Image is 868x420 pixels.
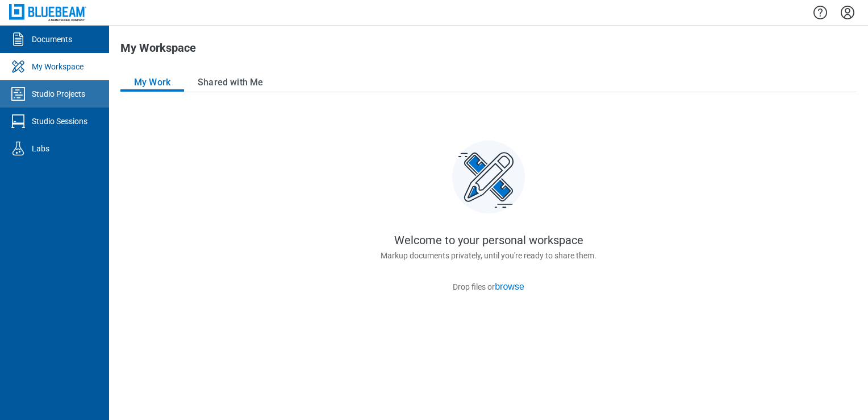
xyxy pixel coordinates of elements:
[9,112,27,130] svg: Studio Sessions
[9,4,86,20] img: Bluebeam, Inc.
[453,282,524,292] p: Drop files or
[9,30,27,48] svg: Documents
[394,234,583,246] p: Welcome to your personal workspace
[120,42,196,60] h1: My Workspace
[495,282,524,292] button: browse
[32,61,84,72] div: My Workspace
[381,251,596,269] p: Markup documents privately, until you're ready to share them.
[32,143,49,154] div: Labs
[32,116,87,127] div: Studio Sessions
[9,57,27,76] svg: My Workspace
[184,73,277,92] button: Shared with Me
[9,139,27,158] svg: Labs
[9,85,27,103] svg: Studio Projects
[120,73,184,92] button: My Work
[32,88,85,100] div: Studio Projects
[32,34,72,45] div: Documents
[838,3,857,22] button: Settings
